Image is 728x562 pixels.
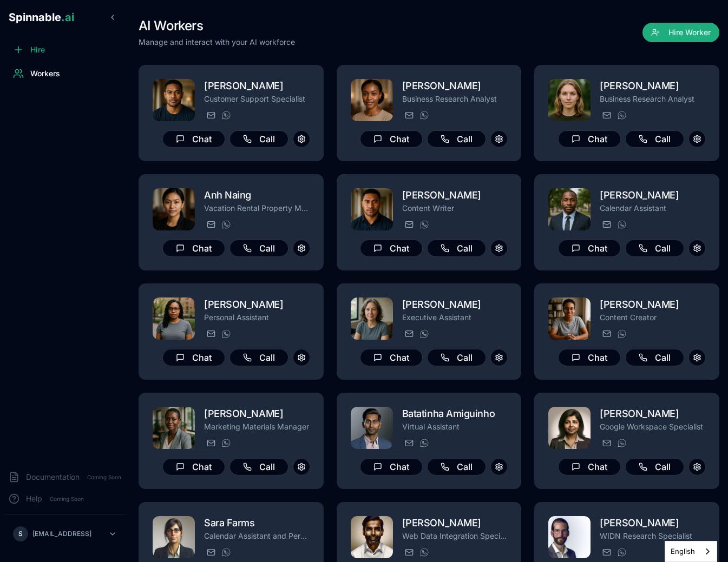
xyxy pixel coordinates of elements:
[427,349,486,366] button: Call
[642,28,719,39] a: Hire Worker
[600,421,706,432] p: Google Workspace Specialist
[618,111,626,120] img: WhatsApp
[427,130,486,148] button: Call
[402,421,508,432] p: Virtual Assistant
[402,297,508,312] h2: [PERSON_NAME]
[84,472,124,482] span: Coming Soon
[420,329,429,338] img: WhatsApp
[360,458,423,475] button: Chat
[417,218,430,231] button: WhatsApp
[600,406,706,421] h2: [PERSON_NAME]
[222,329,231,338] img: WhatsApp
[402,94,508,104] p: Business Research Analyst
[600,437,613,449] button: Send email to emily.parker@getspinnable.ai
[229,240,288,257] button: Call
[548,79,591,121] img: Alice Santos
[204,312,310,323] p: Personal Assistant
[417,109,430,122] button: WhatsApp
[204,94,310,104] p: Customer Support Specialist
[229,130,288,148] button: Call
[204,437,217,449] button: Send email to olivia.bennett@getspinnable.ai
[548,297,591,340] img: Rachel Morgan
[162,130,225,148] button: Chat
[32,530,91,538] p: [EMAIL_ADDRESS]
[360,130,423,148] button: Chat
[229,349,288,366] button: Call
[625,458,684,475] button: Call
[360,349,423,366] button: Chat
[665,541,717,562] aside: Language selected: English
[548,407,591,449] img: Emily Parker
[600,203,706,214] p: Calendar Assistant
[618,220,626,229] img: WhatsApp
[153,297,195,340] img: Martha Reynolds
[420,548,429,557] img: WhatsApp
[402,406,508,421] h2: Batatinha Amiguinho
[351,79,393,121] img: Ivana Dubois
[204,327,217,340] button: Send email to martha.reynolds@getspinnable.ai
[139,17,295,35] h1: AI Workers
[153,516,195,558] img: Sara Farms
[402,188,508,203] h2: [PERSON_NAME]
[204,421,310,432] p: Marketing Materials Manager
[600,327,613,340] button: Send email to rachel.morgan@getspinnable.ai
[558,349,621,366] button: Chat
[204,406,310,421] h2: [PERSON_NAME]
[219,327,232,340] button: WhatsApp
[402,78,508,94] h2: [PERSON_NAME]
[351,516,393,558] img: Jason Harlow
[47,494,87,504] span: Coming Soon
[548,516,591,558] img: Sandro Richardson
[162,349,225,366] button: Chat
[615,109,628,122] button: WhatsApp
[618,439,626,447] img: WhatsApp
[162,458,225,475] button: Chat
[9,523,121,545] button: S[EMAIL_ADDRESS]
[402,437,415,449] button: Send email to batatinha.amiguinho@getspinnable.ai
[558,458,621,475] button: Chat
[162,240,225,257] button: Chat
[600,312,706,323] p: Content Creator
[600,109,613,122] button: Send email to alice.santos@getspinnable.ai
[402,546,415,559] button: Send email to jason.harlow@getspinnable.ai
[402,312,508,323] p: Executive Assistant
[204,203,310,214] p: Vacation Rental Property Manager
[600,78,706,94] h2: [PERSON_NAME]
[600,531,706,541] p: WIDN Research Specialist
[625,130,684,148] button: Call
[402,515,508,531] h2: [PERSON_NAME]
[351,407,393,449] img: Batatinha Amiguinho
[204,297,310,312] h2: [PERSON_NAME]
[618,329,626,338] img: WhatsApp
[558,240,621,257] button: Chat
[420,439,429,447] img: WhatsApp
[351,188,393,230] img: Axel Tanaka
[360,240,423,257] button: Chat
[642,23,719,42] button: Hire Worker
[402,203,508,214] p: Content Writer
[600,297,706,312] h2: [PERSON_NAME]
[615,437,628,449] button: WhatsApp
[222,439,231,447] img: WhatsApp
[9,11,74,24] span: Spinnable
[18,530,23,538] span: S
[417,546,430,559] button: WhatsApp
[417,327,430,340] button: WhatsApp
[665,541,717,562] div: Language
[615,546,628,559] button: WhatsApp
[204,188,310,203] h2: Anh Naing
[229,458,288,475] button: Call
[222,220,231,229] img: WhatsApp
[219,546,232,559] button: WhatsApp
[600,94,706,104] p: Business Research Analyst
[615,327,628,340] button: WhatsApp
[417,437,430,449] button: WhatsApp
[420,220,429,229] img: WhatsApp
[153,79,195,121] img: Fetu Sengebau
[618,548,626,557] img: WhatsApp
[600,218,613,231] button: Send email to deandre_johnson@getspinnable.ai
[204,109,217,122] button: Send email to fetu.sengebau@getspinnable.ai
[219,218,232,231] button: WhatsApp
[26,493,42,504] span: Help
[625,240,684,257] button: Call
